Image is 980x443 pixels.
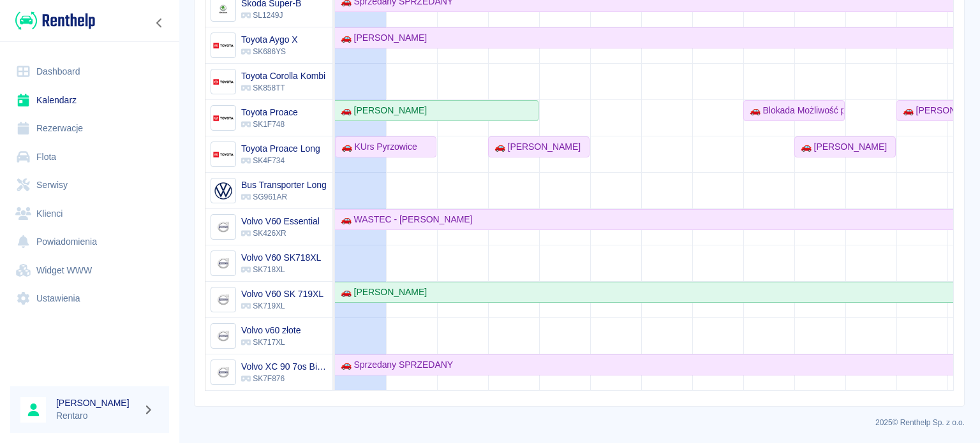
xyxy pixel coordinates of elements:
h6: Toyota Proace [241,106,298,119]
p: 2025 © Renthelp Sp. z o.o. [194,417,965,428]
p: SK717XL [241,337,301,348]
h6: Volvo V60 SK718XL [241,251,321,264]
p: SK426XR [241,228,320,239]
div: 🚗 [PERSON_NAME] [336,286,427,299]
div: 🚗 [PERSON_NAME] [796,140,887,154]
h6: Volvo V60 SK 719XL [241,287,323,300]
a: Powiadomienia [10,228,169,256]
img: Image [212,144,234,165]
h6: Toyota Aygo X [241,33,298,46]
img: Image [212,108,234,129]
h6: Volvo XC 90 7os Białe [241,360,327,373]
a: Kalendarz [10,86,169,115]
p: SK4F734 [241,155,320,166]
img: Image [212,71,234,92]
div: 🚗 [PERSON_NAME] [489,140,581,154]
p: SK718XL [241,264,321,275]
h6: Bus Transporter Long [241,178,327,191]
a: Rezerwacje [10,114,169,143]
a: Serwisy [10,171,169,200]
img: Image [212,253,234,274]
p: SK1F748 [241,119,298,130]
h6: Toyota Proace Long [241,142,320,155]
button: Zwiń nawigację [150,15,169,31]
img: Image [212,326,234,347]
p: SK719XL [241,300,323,312]
a: Klienci [10,200,169,228]
img: Image [212,217,234,238]
a: Dashboard [10,57,169,86]
img: Image [212,362,234,383]
div: 🚗 [PERSON_NAME] [336,104,427,117]
h6: [PERSON_NAME] [56,396,138,409]
p: SG961AR [241,191,327,203]
a: Ustawienia [10,284,169,313]
div: 🚗 Blokada Możliwość przedłużenia [745,104,843,117]
a: Flota [10,143,169,171]
img: Image [212,180,234,201]
img: Image [212,35,234,56]
div: 🚗 KUrs Pyrzowice [336,140,417,154]
a: Renthelp logo [10,10,95,31]
p: SL1249J [241,10,301,21]
p: SK7F876 [241,373,327,384]
div: 🚗 Sprzedany SPRZEDANY [336,358,453,372]
p: Rentaro [56,409,138,423]
h6: Volvo v60 złote [241,324,301,337]
p: SK686YS [241,46,298,57]
img: Image [212,289,234,310]
h6: Volvo V60 Essential [241,215,320,228]
a: Widget WWW [10,256,169,285]
h6: Toyota Corolla Kombi [241,69,325,82]
img: Renthelp logo [15,10,95,31]
div: 🚗 [PERSON_NAME] [336,31,427,45]
div: 🚗 WASTEC - [PERSON_NAME] [336,213,472,226]
p: SK858TT [241,82,325,94]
